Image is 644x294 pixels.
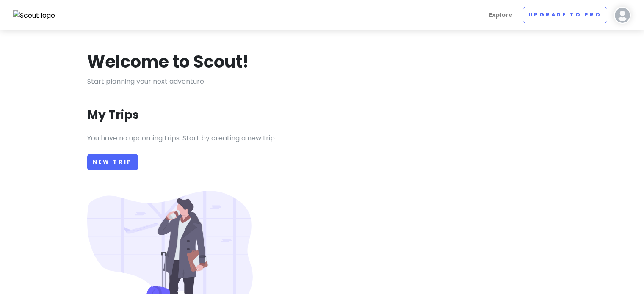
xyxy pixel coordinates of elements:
p: You have no upcoming trips. Start by creating a new trip. [87,133,557,144]
h3: My Trips [87,107,139,123]
p: Start planning your next adventure [87,76,557,87]
h1: Welcome to Scout! [87,51,249,73]
a: Upgrade to Pro [523,7,607,23]
img: User profile [614,7,631,24]
img: Scout logo [13,10,55,21]
a: New Trip [87,154,138,170]
a: Explore [485,7,516,23]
